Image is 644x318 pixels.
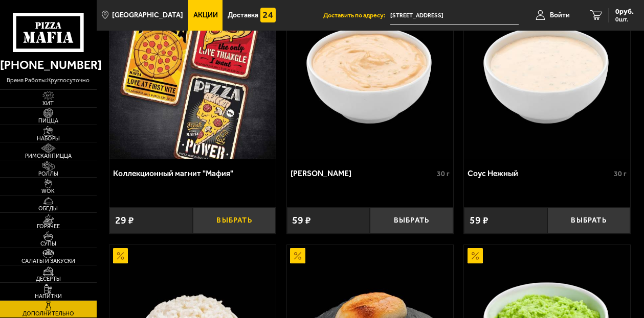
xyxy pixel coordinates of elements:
[390,6,519,25] input: Ваш адрес доставки
[437,169,450,178] span: 30 г
[228,12,258,19] span: Доставка
[290,248,305,263] img: Акционный
[615,16,634,22] span: 0 шт.
[547,207,630,234] button: Выбрать
[614,169,627,178] span: 30 г
[260,8,276,23] img: 15daf4d41897b9f0e9f617042186c801.svg
[550,12,570,19] span: Войти
[113,248,128,263] img: Акционный
[115,215,134,226] span: 29 ₽
[370,207,453,234] button: Выбрать
[468,169,611,179] div: Соус Нежный
[193,207,276,234] button: Выбрать
[615,8,634,15] span: 0 руб.
[468,248,483,263] img: Акционный
[113,169,270,179] div: Коллекционный магнит "Мафия"
[291,169,434,179] div: [PERSON_NAME]
[323,12,390,19] span: Доставить по адресу:
[292,215,311,226] span: 59 ₽
[193,12,218,19] span: Акции
[390,6,519,25] span: Товарищеский проспект, 32к1
[470,215,488,226] span: 59 ₽
[112,12,183,19] span: [GEOGRAPHIC_DATA]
